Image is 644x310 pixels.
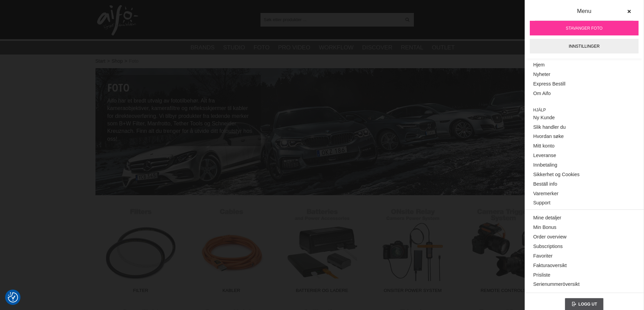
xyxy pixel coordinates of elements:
a: Nyheter [533,70,635,79]
div: Aifo har et bredt utvalg av fototilbehør. Alt fra kameraobjektiver, kamerafiltre og refleksskjerm... [102,75,261,146]
a: ONsiter Power System [368,204,458,296]
a: Innstillinger [530,39,639,53]
a: Mitt konto [533,141,635,151]
img: Revisit consent button [8,292,18,303]
a: Om Aifo [533,89,635,98]
a: Pro Video [278,43,310,52]
a: Discover [362,43,392,52]
span: Stavanger Foto [566,25,603,31]
a: Remote Controls [458,204,549,296]
h1: Foto [107,80,256,95]
a: Order overview [533,232,635,242]
a: Favoriter [533,251,635,261]
a: Prisliste [533,270,635,280]
span: > [107,58,110,65]
a: Varemerker [533,189,635,199]
img: logo.png [97,5,138,36]
a: Outlet [432,43,455,52]
a: Mine detaljer [533,213,635,223]
a: Beställ info [533,180,635,189]
a: Hvordan søke [533,132,635,141]
a: Workflow [319,43,354,52]
a: Fakturaoversikt [533,261,635,270]
span: Logg ut [579,302,597,307]
a: Innbetaling [533,160,635,170]
a: Batterier og ladere [277,204,368,296]
a: Shop [111,58,123,65]
a: Foto [254,43,270,52]
img: Fotoutstyr /Photographer Peter Gunnars [95,68,549,195]
a: Serienummeröversikt [533,280,635,289]
span: Remote Controls [458,287,549,296]
a: Subscriptions [533,242,635,251]
span: Filter [95,287,186,296]
span: Foto [129,58,138,65]
a: Min Bonus [533,223,635,232]
a: Hjem [533,60,635,70]
a: Support [533,198,635,208]
a: Express Bestill [533,79,635,89]
a: Slik handler du [533,122,635,132]
input: Søk etter produkter ... [260,14,401,25]
a: Sikkerhet og Cookies [533,170,635,180]
a: Leveranse [533,151,635,160]
button: Samtykkepreferanser [8,291,18,304]
span: Hjälp [533,107,635,113]
div: Menu [535,7,633,21]
span: Batterier og ladere [277,287,368,296]
span: Kabler [186,287,277,296]
span: ONsiter Power System [368,287,458,296]
span: > [124,58,127,65]
a: Ny Kunde [533,113,635,123]
a: Rental [401,43,423,52]
a: Start [95,58,106,65]
a: Brands [191,43,215,52]
a: Filter [95,204,186,296]
a: Kabler [186,204,277,296]
a: Studio [223,43,245,52]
